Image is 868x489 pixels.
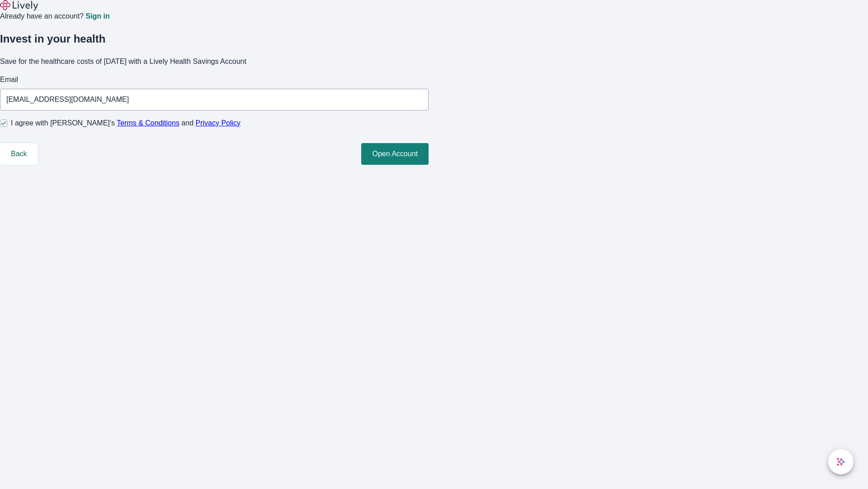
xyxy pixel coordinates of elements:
svg: Lively AI Assistant [836,457,845,466]
a: Terms & Conditions [117,119,179,127]
a: Sign in [85,13,109,20]
a: Privacy Policy [196,119,241,127]
span: I agree with [PERSON_NAME]’s and [11,118,241,129]
button: Open Account [361,143,429,165]
button: chat [828,449,854,475]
